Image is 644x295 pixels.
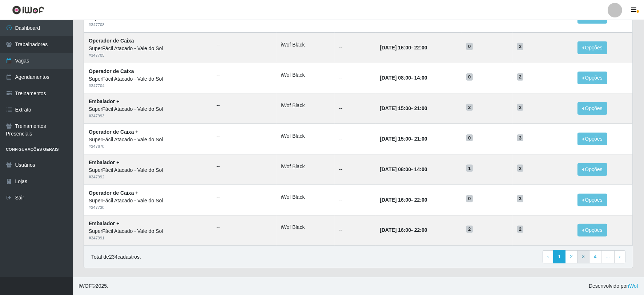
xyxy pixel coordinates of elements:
[89,52,208,58] div: # 347705
[466,73,473,81] span: 0
[217,223,272,231] ul: --
[89,38,134,44] strong: Operador de Caixa
[380,45,427,50] strong: -
[614,250,625,263] a: Next
[335,93,375,124] td: --
[335,185,375,215] td: --
[414,197,427,203] time: 22:00
[89,221,119,226] strong: Embalador +
[281,102,330,109] li: iWof Black
[89,75,208,83] div: SuperFácil Atacado - Vale do Sol
[517,104,524,111] span: 2
[466,134,473,142] span: 0
[577,41,607,54] button: Opções
[414,75,427,81] time: 14:00
[91,253,141,261] p: Total de 234 cadastros.
[335,32,375,63] td: --
[577,163,607,176] button: Opções
[89,98,119,104] strong: Embalador +
[89,144,208,150] div: # 347670
[380,136,411,142] time: [DATE] 15:00
[466,43,473,50] span: 0
[543,250,554,263] a: Previous
[380,227,411,233] time: [DATE] 16:00
[217,41,272,49] ul: --
[380,105,411,111] time: [DATE] 15:00
[217,132,272,140] ul: --
[89,159,119,165] strong: Embalador +
[577,102,607,115] button: Opções
[281,71,330,79] li: iWof Black
[414,166,427,172] time: 14:00
[517,195,524,202] span: 3
[380,197,411,203] time: [DATE] 16:00
[281,193,330,201] li: iWof Black
[466,226,473,233] span: 2
[380,105,427,111] strong: -
[380,166,427,172] strong: -
[565,250,577,263] a: 2
[281,41,330,49] li: iWof Black
[89,68,134,74] strong: Operador de Caixa
[89,205,208,211] div: # 347730
[89,197,208,205] div: SuperFácil Atacado - Vale do Sol
[335,63,375,93] td: --
[335,154,375,185] td: --
[517,43,524,50] span: 2
[89,83,208,89] div: # 347704
[577,72,607,84] button: Opções
[217,163,272,170] ul: --
[466,104,473,111] span: 2
[380,166,411,172] time: [DATE] 08:00
[89,129,138,135] strong: Operador de Caixa +
[281,132,330,140] li: iWof Black
[217,193,272,201] ul: --
[414,45,427,50] time: 22:00
[380,75,411,81] time: [DATE] 08:00
[89,174,208,180] div: # 347992
[217,102,272,109] ul: --
[543,250,625,263] nav: pagination
[628,283,638,289] a: iWof
[12,5,44,15] img: CoreUI Logo
[89,136,208,144] div: SuperFácil Atacado - Vale do Sol
[380,45,411,50] time: [DATE] 16:00
[89,166,208,174] div: SuperFácil Atacado - Vale do Sol
[281,223,330,231] li: iWof Black
[577,194,607,206] button: Opções
[79,283,92,289] span: IWOF
[619,254,621,259] span: ›
[380,227,427,233] strong: -
[79,282,108,290] span: © 2025 .
[217,71,272,79] ul: --
[89,113,208,119] div: # 347993
[601,250,615,263] a: ...
[517,226,524,233] span: 2
[577,250,589,263] a: 3
[335,124,375,154] td: --
[380,136,427,142] strong: -
[414,227,427,233] time: 22:00
[466,165,473,172] span: 1
[517,134,524,142] span: 3
[89,227,208,235] div: SuperFácil Atacado - Vale do Sol
[589,282,638,290] span: Desenvolvido por
[380,75,427,81] strong: -
[89,105,208,113] div: SuperFácil Atacado - Vale do Sol
[414,136,427,142] time: 21:00
[335,215,375,246] td: --
[553,250,565,263] a: 1
[577,224,607,237] button: Opções
[89,190,138,196] strong: Operador de Caixa +
[589,250,601,263] a: 4
[89,45,208,52] div: SuperFácil Atacado - Vale do Sol
[89,22,208,28] div: # 347708
[380,197,427,203] strong: -
[547,254,549,259] span: ‹
[89,235,208,241] div: # 347991
[517,165,524,172] span: 2
[517,73,524,81] span: 2
[414,105,427,111] time: 21:00
[577,133,607,145] button: Opções
[466,195,473,202] span: 0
